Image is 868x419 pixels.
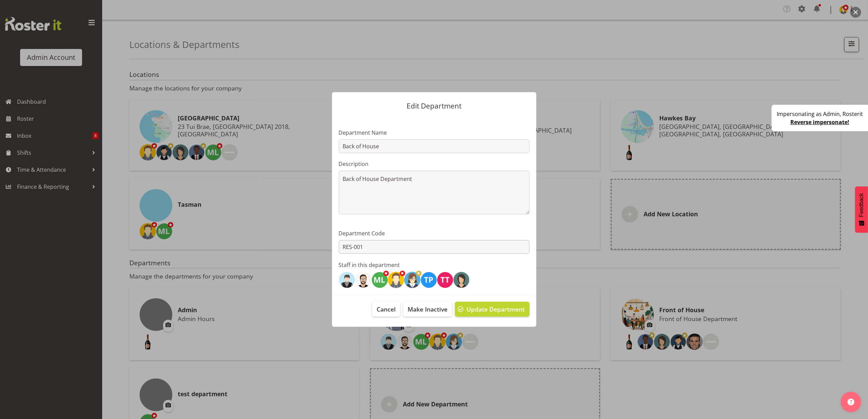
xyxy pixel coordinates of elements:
img: smith-fred5cb75b6698732e3ea62c93ac23fc4902.png [339,272,355,288]
img: schwer-carlyab69f7ee6a4be7601e7f81c3b87cd41c.png [453,272,470,288]
img: help-xxl-2.png [848,399,854,405]
img: bloggs-joe87d083c31196ac9d24e57097d58c57ab.png [355,272,372,288]
button: Make Inactive [403,302,452,317]
label: Department Name [339,129,530,137]
a: Reverse impersonate! [790,118,849,126]
label: Staff in this department [339,261,530,269]
span: Update Department [467,305,525,314]
label: Department Code [339,229,530,237]
img: thang-test11909.jpg [437,272,453,288]
img: thang-pham11492.jpg [421,272,437,288]
span: Feedback [858,193,865,217]
label: Description [339,160,530,168]
button: Update Department [455,302,529,317]
p: Impersonating as Admin, Rosterit [777,110,863,118]
p: Edit Department [339,102,530,110]
img: mike-little11059.jpg [372,272,388,288]
span: Cancel [377,305,396,314]
button: Feedback - Show survey [855,186,868,233]
span: Make Inactive [408,305,447,314]
img: james-lebron5de889dd599a6789a5aeb57f8f705f8c.png [404,272,421,288]
img: admin-rosteritf9cbda91fdf824d97c9d6345b1f660ea.png [388,272,404,288]
button: Cancel [372,302,400,317]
